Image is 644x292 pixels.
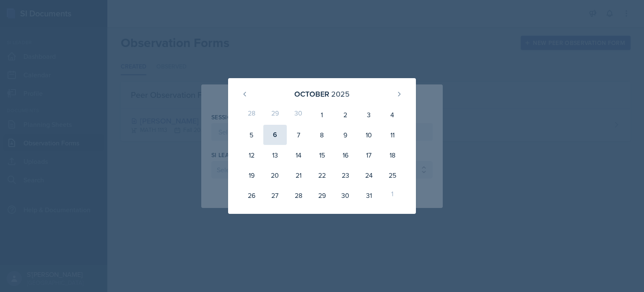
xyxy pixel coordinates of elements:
[381,185,404,205] div: 1
[263,185,287,205] div: 27
[310,165,334,185] div: 22
[310,185,334,205] div: 29
[331,88,350,100] div: 2025
[357,105,381,125] div: 3
[263,105,287,125] div: 29
[287,105,310,125] div: 30
[334,105,357,125] div: 2
[310,125,334,145] div: 8
[240,105,263,125] div: 28
[357,185,381,205] div: 31
[263,125,287,145] div: 6
[334,185,357,205] div: 30
[287,145,310,165] div: 14
[381,125,404,145] div: 11
[287,125,310,145] div: 7
[381,165,404,185] div: 25
[381,145,404,165] div: 18
[334,125,357,145] div: 9
[240,185,263,205] div: 26
[357,145,381,165] div: 17
[334,165,357,185] div: 23
[240,165,263,185] div: 19
[357,125,381,145] div: 10
[287,185,310,205] div: 28
[287,165,310,185] div: 21
[263,165,287,185] div: 20
[334,145,357,165] div: 16
[240,125,263,145] div: 5
[294,88,329,100] div: October
[357,165,381,185] div: 24
[381,105,404,125] div: 4
[310,145,334,165] div: 15
[310,105,334,125] div: 1
[263,145,287,165] div: 13
[240,145,263,165] div: 12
